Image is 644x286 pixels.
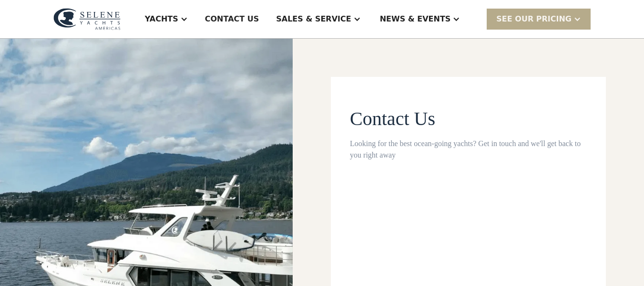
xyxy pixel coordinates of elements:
div: Yachts [145,13,178,25]
form: Contact page From [350,107,587,252]
div: Contact US [205,13,259,25]
img: logo [53,8,121,30]
div: Sales & Service [276,13,351,25]
div: SEE Our Pricing [496,13,572,25]
div: Looking for the best ocean-going yachts? Get in touch and we'll get back to you right away [350,138,587,161]
iframe: Form 0 [350,180,587,252]
span: Contact Us [350,108,435,129]
div: News & EVENTS [380,13,451,25]
div: SEE Our Pricing [487,9,591,29]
